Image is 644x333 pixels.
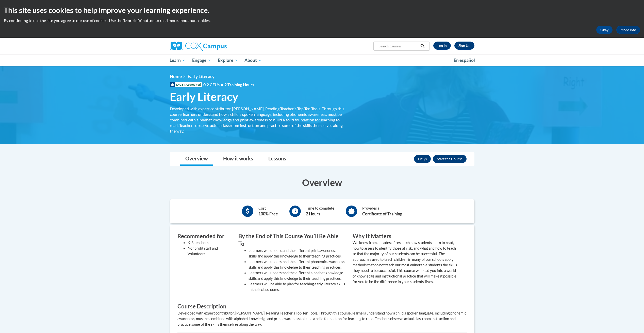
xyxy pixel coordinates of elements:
a: Register [454,42,474,50]
img: Cox Campus [170,42,227,51]
li: Learners will be able to plan for teaching early literacy skills in their classrooms. [249,281,345,292]
span: About [244,57,262,63]
b: 2 Hours [306,211,320,216]
a: Log In [433,42,451,50]
a: Explore [214,54,241,66]
a: Overview [180,152,213,166]
h3: By the End of This Course Youʹll Be Able To [238,232,345,248]
h3: Why It Matters [353,232,459,240]
li: Nonprofit staff and Volunteers [188,246,231,257]
button: Search [419,43,426,49]
span: Engage [192,57,211,63]
a: Engage [189,54,214,66]
li: Learners will understand the different phonemic awareness skills and apply this knowledge to thei... [249,259,345,270]
span: Learn [170,57,186,63]
span: Early Literacy [170,90,238,103]
div: Provides a [362,206,402,217]
a: How it works [218,152,258,166]
a: En español [450,55,478,66]
span: IACET Accredited [170,82,202,87]
div: Developed with expert contributor, [PERSON_NAME], Reading Teacher's Top Ten Tools. Through this c... [170,106,345,134]
span: En español [454,58,475,63]
span: Early Literacy [188,74,214,79]
li: K-3 teachers [188,240,231,246]
li: Learners will understand the different alphabet knowledge skills and apply this knowledge to thei... [249,270,345,281]
b: 100% Free [258,211,278,216]
span: 2 Training Hours [224,82,254,87]
span: • [221,82,223,87]
a: Learn [167,54,189,66]
b: Certificate of Training [362,211,402,216]
div: Main menu [162,54,482,66]
a: Cox Campus [170,42,266,51]
div: Cost [258,206,278,217]
a: More Info [616,26,640,34]
a: Lessons [263,152,291,166]
h3: Recommended for [177,232,231,240]
a: FAQs [414,155,431,163]
span: Explore [218,57,238,63]
div: Developed with expert contributor, [PERSON_NAME], Reading Teacher's Top Ten Tools. Through this c... [177,310,467,327]
p: By continuing to use the site you agree to our use of cookies. Use the ‘More info’ button to read... [4,18,640,23]
li: Learners will understand the different print awareness skills and apply this knowledge to their t... [249,248,345,259]
button: Okay [596,26,613,34]
h3: Overview [170,176,474,189]
div: Time to complete [306,206,334,217]
span: 0.2 CEUs [203,82,254,87]
p: We know from decades of research how students learn to read, how to assess to identify those at r... [353,240,459,285]
a: Home [170,74,182,79]
h2: This site uses cookies to help improve your learning experience. [4,5,640,15]
button: Enroll [433,155,467,163]
input: Search Courses [378,43,419,49]
a: About [241,54,265,66]
h3: Course Description [177,303,467,310]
